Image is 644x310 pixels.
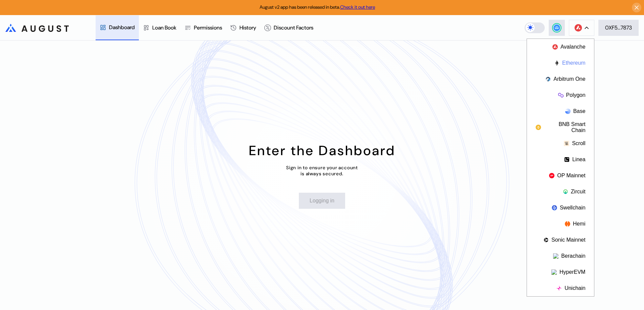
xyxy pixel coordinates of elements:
button: Scroll [527,135,594,151]
div: Loan Book [152,24,176,31]
img: chain logo [543,237,549,243]
button: Sonic Mainnet [527,232,594,248]
button: Logging in [299,193,345,209]
button: HyperEVM [527,264,594,280]
button: Zircuit [527,184,594,200]
a: History [226,15,260,40]
button: Base [527,103,594,119]
img: chain logo [552,44,558,50]
button: Linea [527,151,594,168]
a: Discount Factors [260,15,317,40]
div: 0XF5...7873 [605,24,632,31]
img: chain logo [565,221,570,227]
img: chain logo [551,269,557,275]
button: Ethereum [527,55,594,71]
img: chain logo [552,205,557,210]
img: chain logo [575,24,582,32]
a: Permissions [180,15,226,40]
img: chain logo [549,173,554,178]
button: Polygon [527,87,594,103]
a: Check it out here [340,4,375,10]
img: chain logo [545,76,551,82]
span: August v2 app has been released in beta. [260,4,375,10]
div: Discount Factors [274,24,313,31]
button: Swellchain [527,200,594,216]
a: Dashboard [96,15,139,40]
img: chain logo [565,109,571,114]
button: 0XF5...7873 [598,20,639,36]
img: chain logo [556,286,562,291]
img: chain logo [564,141,569,146]
img: chain logo [536,125,541,130]
button: Unichain [527,280,594,296]
div: Permissions [194,24,222,31]
button: Berachain [527,248,594,264]
button: OP Mainnet [527,168,594,184]
div: Dashboard [109,24,135,31]
img: chain logo [558,92,563,98]
img: chain logo [563,189,568,194]
button: Arbitrum One [527,71,594,87]
div: History [239,24,256,31]
img: chain logo [554,60,559,66]
img: chain logo [564,157,570,162]
button: Avalanche [527,39,594,55]
button: Hemi [527,216,594,232]
div: Sign in to ensure your account is always secured. [286,165,358,177]
a: Loan Book [139,15,180,40]
img: chain logo [553,253,558,259]
button: chain logo [569,20,594,36]
div: Enter the Dashboard [249,142,395,159]
button: BNB Smart Chain [527,119,594,135]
